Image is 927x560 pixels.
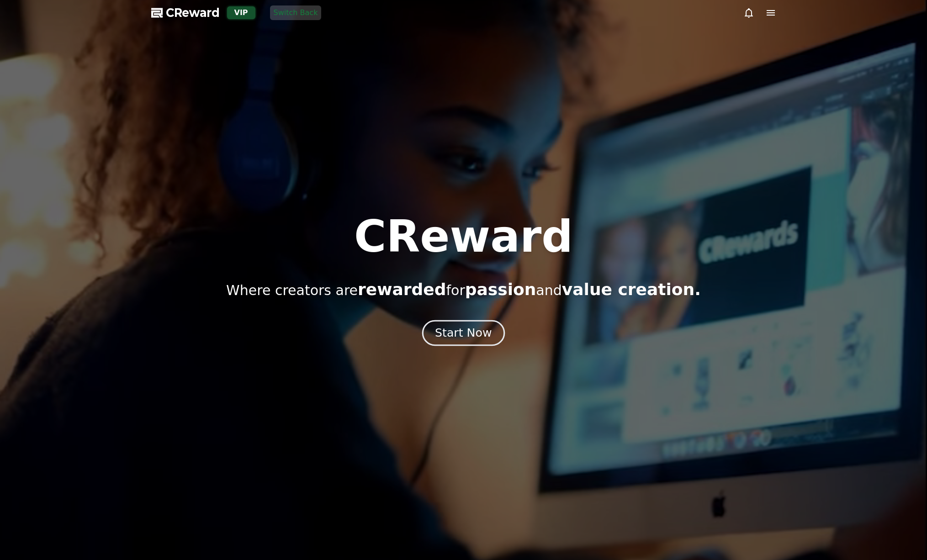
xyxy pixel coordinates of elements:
span: rewarded [358,280,446,299]
p: Where creators are for and [226,280,701,299]
a: CReward [151,5,220,20]
h1: CReward [354,215,573,259]
button: Switch Back [270,5,322,20]
span: passion [465,280,536,299]
span: value creation. [562,280,701,299]
div: VIP [227,6,255,19]
span: CReward [166,5,220,20]
button: Start Now [422,320,505,346]
a: Start Now [424,330,503,338]
div: Start Now [435,325,492,341]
